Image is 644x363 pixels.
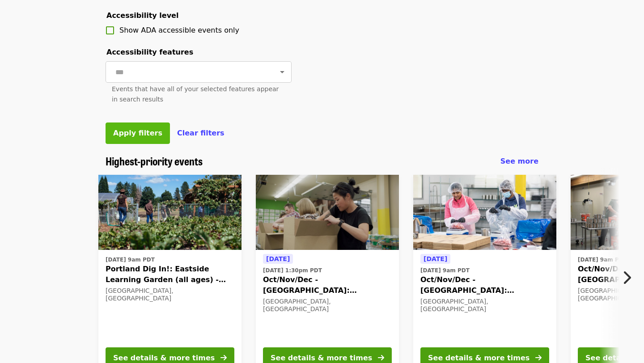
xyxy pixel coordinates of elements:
[378,354,384,362] i: arrow-right icon
[622,269,631,286] i: chevron-right icon
[113,129,162,137] span: Apply filters
[614,265,644,290] button: Next item
[535,354,542,362] i: arrow-right icon
[420,298,549,313] div: [GEOGRAPHIC_DATA], [GEOGRAPHIC_DATA]
[578,256,627,264] time: [DATE] 9am PDT
[500,156,538,167] a: See more
[106,264,234,285] span: Portland Dig In!: Eastside Learning Garden (all ages) - Aug/Sept/Oct
[106,48,193,56] span: Accessibility features
[106,122,170,144] button: Apply filters
[413,175,556,250] img: Oct/Nov/Dec - Beaverton: Repack/Sort (age 10+) organized by Oregon Food Bank
[112,85,279,103] span: Events that have all of your selected features appear in search results
[256,175,399,250] img: Oct/Nov/Dec - Portland: Repack/Sort (age 8+) organized by Oregon Food Bank
[106,155,203,168] a: Highest-priority events
[98,175,241,250] img: Portland Dig In!: Eastside Learning Garden (all ages) - Aug/Sept/Oct organized by Oregon Food Bank
[98,155,546,168] div: Highest-priority events
[500,157,538,165] span: See more
[106,11,178,20] span: Accessibility level
[263,266,322,274] time: [DATE] 1:30pm PDT
[177,129,225,137] span: Clear filters
[106,153,203,169] span: Highest-priority events
[106,287,234,302] div: [GEOGRAPHIC_DATA], [GEOGRAPHIC_DATA]
[266,255,290,262] span: [DATE]
[263,274,392,296] span: Oct/Nov/Dec - [GEOGRAPHIC_DATA]: Repack/Sort (age [DEMOGRAPHIC_DATA]+)
[424,255,447,262] span: [DATE]
[106,256,155,264] time: [DATE] 9am PDT
[276,66,288,78] button: Open
[420,266,470,274] time: [DATE] 9am PDT
[220,354,227,362] i: arrow-right icon
[119,26,239,34] span: Show ADA accessible events only
[177,128,225,139] button: Clear filters
[420,274,549,296] span: Oct/Nov/Dec - [GEOGRAPHIC_DATA]: Repack/Sort (age [DEMOGRAPHIC_DATA]+)
[263,298,392,313] div: [GEOGRAPHIC_DATA], [GEOGRAPHIC_DATA]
